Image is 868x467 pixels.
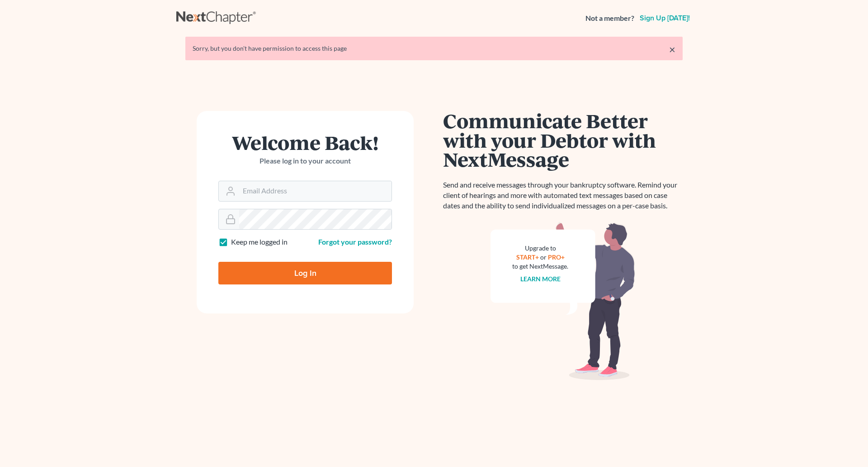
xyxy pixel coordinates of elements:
[443,111,683,169] h1: Communicate Better with your Debtor with NextMessage
[231,237,288,247] label: Keep me logged in
[512,244,568,253] div: Upgrade to
[669,44,675,55] a: ×
[218,156,392,166] p: Please log in to your account
[239,181,392,201] input: Email Address
[318,237,392,246] a: Forgot your password?
[512,262,568,271] div: to get NextMessage.
[218,133,392,152] h1: Welcome Back!
[520,275,561,283] a: Learn more
[548,253,565,261] a: PRO+
[516,253,539,261] a: START+
[218,262,392,284] input: Log In
[638,14,692,22] a: Sign up [DATE]!
[585,13,634,24] strong: Not a member?
[193,44,675,53] div: Sorry, but you don't have permission to access this page
[540,253,547,261] span: or
[443,180,683,211] p: Send and receive messages through your bankruptcy software. Remind your client of hearings and mo...
[491,222,635,380] img: nextmessage_bg-59042aed3d76b12b5cd301f8e5b87938c9018125f34e5fa2b7a6b67550977c72.svg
